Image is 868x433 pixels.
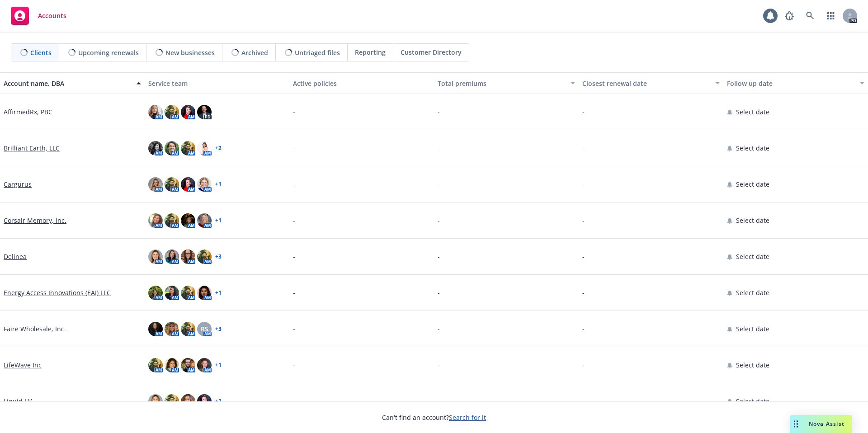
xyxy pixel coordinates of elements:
[197,394,212,409] img: photo
[790,415,802,433] div: Drag to move
[438,143,440,153] span: -
[295,48,340,57] span: Untriaged files
[215,218,222,223] a: + 1
[165,322,179,336] img: photo
[780,7,798,25] a: Report a Bug
[165,358,179,372] img: photo
[197,213,212,228] img: photo
[145,72,289,94] button: Service team
[148,79,286,88] div: Service team
[582,324,585,334] span: -
[293,252,295,261] span: -
[293,107,295,117] span: -
[736,216,769,225] span: Select date
[165,249,179,264] img: photo
[582,79,710,88] div: Closest renewal date
[148,394,163,409] img: photo
[78,48,139,57] span: Upcoming renewals
[4,396,32,406] a: Liquid I.V
[293,79,430,88] div: Active policies
[241,48,268,57] span: Archived
[293,360,295,370] span: -
[181,249,195,264] img: photo
[165,141,179,155] img: photo
[736,288,769,297] span: Select date
[197,141,212,155] img: photo
[736,179,769,189] span: Select date
[181,286,195,300] img: photo
[38,12,66,19] span: Accounts
[197,177,212,192] img: photo
[438,179,440,189] span: -
[197,105,212,119] img: photo
[165,177,179,192] img: photo
[293,143,295,153] span: -
[4,179,32,189] a: Cargurus
[736,324,769,334] span: Select date
[215,399,222,404] a: + 2
[165,48,215,57] span: New businesses
[181,213,195,228] img: photo
[215,182,222,187] a: + 1
[181,394,195,409] img: photo
[215,326,222,332] a: + 3
[165,213,179,228] img: photo
[438,324,440,334] span: -
[293,179,295,189] span: -
[438,252,440,261] span: -
[215,362,222,368] a: + 1
[438,360,440,370] span: -
[582,396,585,406] span: -
[736,396,769,406] span: Select date
[438,288,440,297] span: -
[434,72,579,94] button: Total premiums
[197,249,212,264] img: photo
[148,177,163,192] img: photo
[148,213,163,228] img: photo
[197,286,212,300] img: photo
[165,105,179,119] img: photo
[4,79,131,88] div: Account name, DBA
[727,79,854,88] div: Follow up date
[401,47,462,57] span: Customer Directory
[215,146,222,151] a: + 2
[736,143,769,153] span: Select date
[181,105,195,119] img: photo
[582,216,585,225] span: -
[148,358,163,372] img: photo
[293,216,295,225] span: -
[355,47,386,57] span: Reporting
[30,48,52,57] span: Clients
[215,290,222,296] a: + 1
[582,360,585,370] span: -
[790,415,852,433] button: Nova Assist
[165,286,179,300] img: photo
[148,322,163,336] img: photo
[582,288,585,297] span: -
[822,7,840,25] a: Switch app
[582,179,585,189] span: -
[438,396,440,406] span: -
[4,324,66,334] a: Faire Wholesale, Inc.
[4,216,66,225] a: Corsair Memory, Inc.
[4,143,60,153] a: Brilliant Earth, LLC
[181,177,195,192] img: photo
[801,7,819,25] a: Search
[197,358,212,372] img: photo
[293,396,295,406] span: -
[438,79,565,88] div: Total premiums
[4,360,42,370] a: LifeWave Inc
[809,420,844,428] span: Nova Assist
[7,3,70,28] a: Accounts
[165,394,179,409] img: photo
[736,107,769,117] span: Select date
[293,324,295,334] span: -
[181,358,195,372] img: photo
[382,413,486,422] span: Can't find an account?
[215,254,222,259] a: + 3
[4,288,111,297] a: Energy Access Innovations (EAI) LLC
[181,141,195,155] img: photo
[148,105,163,119] img: photo
[289,72,434,94] button: Active policies
[582,107,585,117] span: -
